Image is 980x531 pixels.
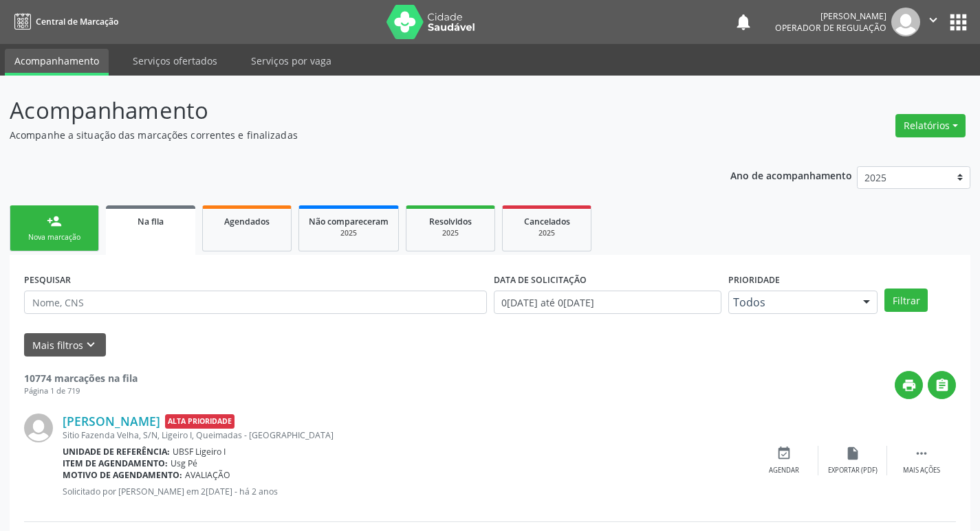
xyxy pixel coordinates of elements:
div: Agendar [769,466,799,475]
b: Unidade de referência: [63,446,170,457]
div: 2025 [309,228,389,238]
a: Serviços ofertados [123,49,227,73]
div: person_add [47,214,62,229]
i:  [926,12,941,27]
label: PESQUISAR [24,269,71,291]
i:  [914,446,929,461]
p: Acompanhamento [10,93,682,128]
img: img [891,8,920,36]
div: 2025 [512,228,581,238]
a: Central de Marcação [10,10,118,33]
span: Resolvidos [429,216,472,227]
span: AVALIAÇÃO [185,469,230,481]
label: DATA DE SOLICITAÇÃO [494,269,587,291]
p: Ano de acompanhamento [730,166,852,183]
div: Página 1 de 719 [24,385,138,397]
span: Operador de regulação [775,22,886,34]
p: Acompanhe a situação das marcações correntes e finalizadas [10,128,682,142]
input: Nome, CNS [24,291,487,314]
span: Não compareceram [309,216,389,227]
div: 2025 [416,228,485,238]
a: Acompanhamento [5,49,109,76]
i: event_available [776,446,792,461]
div: Nova marcação [20,232,89,242]
span: UBSF Ligeiro I [173,446,226,457]
span: Cancelados [524,216,570,227]
b: Motivo de agendamento: [63,469,182,481]
button: apps [946,10,970,34]
strong: 10774 marcações na fila [24,372,138,385]
i: print [902,378,917,393]
span: Central de Marcação [36,16,118,27]
button: Mais filtroskeyboard_arrow_down [24,333,106,357]
p: Solicitado por [PERSON_NAME] em 2[DATE] - há 2 anos [63,486,750,497]
div: Sitio Fazenda Velha, S/N, Ligeiro I, Queimadas - [GEOGRAPHIC_DATA] [63,429,750,441]
button: Filtrar [884,289,928,312]
span: Todos [733,295,850,309]
label: Prioridade [728,269,780,291]
i: insert_drive_file [845,446,860,461]
input: Selecione um intervalo [494,291,721,314]
button: Relatórios [895,114,966,137]
img: img [24,414,53,442]
span: Na fila [138,216,164,227]
a: [PERSON_NAME] [63,414,160,429]
div: [PERSON_NAME] [775,10,886,22]
span: Agendados [224,216,270,227]
i:  [935,378,950,393]
span: Alta Prioridade [165,414,235,429]
a: Serviços por vaga [241,49,341,73]
button:  [928,371,956,399]
button: print [895,371,923,399]
div: Exportar (PDF) [828,466,878,475]
span: Usg Pé [171,457,197,469]
button:  [920,8,946,36]
button: notifications [734,12,753,32]
i: keyboard_arrow_down [83,337,98,352]
div: Mais ações [903,466,940,475]
b: Item de agendamento: [63,457,168,469]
